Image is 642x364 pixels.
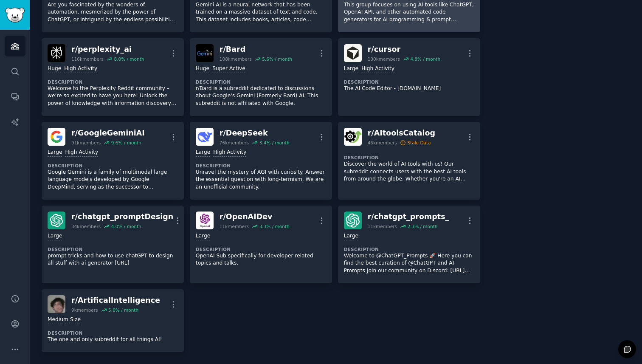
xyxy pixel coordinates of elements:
[71,140,101,146] div: 91k members
[196,232,210,240] div: Large
[190,206,332,283] a: OpenAIDevr/OpenAIDev11kmembers3.3% / monthLargeDescriptionOpenAI Sub specifically for developer r...
[344,85,474,93] p: The AI Code Editor - [DOMAIN_NAME]
[5,8,25,23] img: GummySearch logo
[48,85,178,107] p: Welcome to the Perplexity Reddit community – we’re so excited to have you here! Unlock the power ...
[344,1,474,24] p: This group focuses on using AI tools like ChatGPT, OpenAI API, and other automated code generator...
[196,169,326,191] p: Unravel the mystery of AGI with curiosity. Answer the essential question with long-termism. We ar...
[259,223,290,229] div: 3.3 % / month
[48,212,65,229] img: chatgpt_promptDesign
[407,140,431,146] div: Stale Data
[111,140,141,146] div: 9.6 % / month
[48,44,65,62] img: perplexity_ai
[64,65,97,73] div: High Activity
[65,149,98,157] div: High Activity
[48,316,81,324] div: Medium Size
[368,44,440,55] div: r/ cursor
[48,79,178,85] dt: Description
[407,223,437,229] div: 2.3 % / month
[48,252,178,267] p: prompt tricks and how to use chatGPT to design all stuff with ai generator [URL]
[344,232,358,240] div: Large
[196,1,326,24] p: Gemini AI is a neural network that has been trained on a massive dataset of text and code. This d...
[48,232,62,240] div: Large
[190,122,332,200] a: DeepSeekr/DeepSeek76kmembers3.4% / monthLargeHigh ActivityDescriptionUnravel the mystery of AGI w...
[338,206,480,283] a: chatgpt_prompts_r/chatgpt_prompts_11kmembers2.3% / monthLargeDescriptionWelcome to @ChatGPT_Promp...
[220,223,249,229] div: 11k members
[71,212,173,222] div: r/ chatgpt_promptDesign
[196,65,209,73] div: Huge
[344,44,362,62] img: cursor
[48,1,178,24] p: Are you fascinated by the wonders of automation, mesmerized by the power of ChatGPT, or intrigued...
[220,212,290,222] div: r/ OpenAIDev
[48,330,178,336] dt: Description
[42,122,184,200] a: GoogleGeminiAIr/GoogleGeminiAI91kmembers9.6% / monthLargeHigh ActivityDescriptionGoogle Gemini is...
[344,246,474,252] dt: Description
[196,149,210,157] div: Large
[48,336,178,344] p: The one and only subreddit for all things AI!
[368,128,435,138] div: r/ AItoolsCatalog
[71,44,144,55] div: r/ perplexity_ai
[338,38,480,116] a: cursorr/cursor100kmembers4.8% / monthLargeHigh ActivityDescriptionThe AI Code Editor - [DOMAIN_NAME]
[338,122,480,200] a: AItoolsCatalogr/AItoolsCatalog46kmembersStale DataDescriptionDiscover the world of AI tools with ...
[213,149,246,157] div: High Activity
[259,140,290,146] div: 3.4 % / month
[344,79,474,85] dt: Description
[196,212,214,229] img: OpenAIDev
[71,223,101,229] div: 34k members
[48,295,65,313] img: ArtificalIntelligence
[48,128,65,146] img: GoogleGeminiAI
[48,163,178,169] dt: Description
[344,155,474,161] dt: Description
[196,163,326,169] dt: Description
[196,85,326,107] p: r/Bard is a subreddit dedicated to discussions about Google's Gemini (Formerly Bard) AI. This sub...
[368,212,449,222] div: r/ chatgpt_prompts_
[114,56,144,62] div: 8.0 % / month
[344,65,358,73] div: Large
[71,56,104,62] div: 116k members
[410,56,440,62] div: 4.8 % / month
[344,161,474,183] p: Discover the world of AI tools with us! Our subreddit connects users with the best AI tools from ...
[42,206,184,283] a: chatgpt_promptDesignr/chatgpt_promptDesign34kmembers4.0% / monthLargeDescriptionprompt tricks and...
[220,56,252,62] div: 108k members
[42,38,184,116] a: perplexity_air/perplexity_ai116kmembers8.0% / monthHugeHigh ActivityDescriptionWelcome to the Per...
[111,223,141,229] div: 4.0 % / month
[196,246,326,252] dt: Description
[71,307,98,313] div: 9k members
[368,56,400,62] div: 100k members
[262,56,292,62] div: 5.6 % / month
[344,212,362,229] img: chatgpt_prompts_
[42,289,184,352] a: ArtificalIntelligencer/ArtificalIntelligence9kmembers5.0% / monthMedium SizeDescriptionThe one an...
[361,65,394,73] div: High Activity
[48,246,178,252] dt: Description
[344,128,362,146] img: AItoolsCatalog
[48,149,62,157] div: Large
[220,128,290,138] div: r/ DeepSeek
[71,128,145,138] div: r/ GoogleGeminiAI
[212,65,245,73] div: Super Active
[220,44,292,55] div: r/ Bard
[196,128,214,146] img: DeepSeek
[368,223,397,229] div: 11k members
[48,65,61,73] div: Huge
[71,295,160,306] div: r/ ArtificalIntelligence
[108,307,138,313] div: 5.0 % / month
[220,140,249,146] div: 76k members
[190,38,332,116] a: Bardr/Bard108kmembers5.6% / monthHugeSuper ActiveDescriptionr/Bard is a subreddit dedicated to di...
[196,44,214,62] img: Bard
[344,252,474,275] p: Welcome to @ChatGPT_Prompts 🚀 Here you can find the best curation of @ChatGPT and AI Prompts Join...
[196,252,326,267] p: OpenAI Sub specifically for developer related topics and talks.
[48,169,178,191] p: Google Gemini is a family of multimodal large language models developed by Google DeepMind, servi...
[196,79,326,85] dt: Description
[368,140,397,146] div: 46k members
